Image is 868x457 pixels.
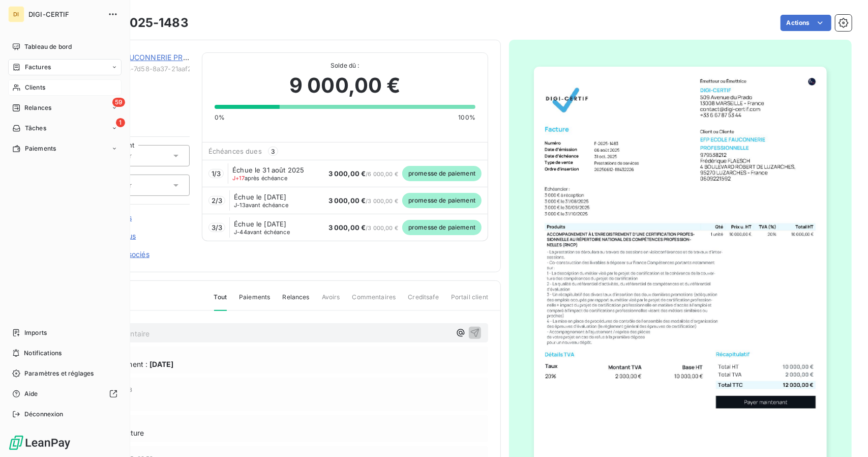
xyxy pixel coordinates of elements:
iframe: Intercom live chat [833,422,858,447]
span: Échue le [DATE] [234,193,286,201]
div: DI [8,6,24,22]
span: Échue le 31 août 2025 [232,166,304,174]
span: Paiements [25,144,56,153]
span: 1 / 3 [212,169,221,178]
span: Échéances dues [208,147,262,155]
span: 3 000,00 € [328,196,366,205]
a: EFP ECOLE FAUCONNERIE PROFESSIONNELLE [80,53,242,62]
span: avant échéance [234,229,290,235]
span: Creditsafe [408,293,439,310]
span: Échue le [DATE] [234,220,286,228]
span: Aide [24,389,38,398]
span: 2 / 3 [212,196,222,205]
span: 0% [215,113,225,122]
span: Tableau de bord [24,42,72,51]
span: promesse de paiement [402,193,482,208]
button: Actions [781,15,831,31]
span: Factures [25,63,51,72]
span: J-13 [234,202,246,209]
a: Aide [8,386,122,402]
span: Clients [25,83,45,92]
span: [DATE] [149,359,173,369]
span: Déconnexion [24,410,64,419]
span: Avoirs [322,293,340,310]
span: Paramètres et réglages [24,369,94,378]
span: / 3 000,00 € [328,197,398,205]
span: 59 [112,98,125,107]
span: 1 [116,118,125,127]
span: avant échéance [234,202,288,208]
span: Solde dû : [215,61,475,70]
span: 3 [268,147,278,156]
span: Commentaires [352,293,396,310]
span: 100% [458,113,475,122]
span: après échéance [232,175,287,181]
span: Tâches [25,124,46,133]
span: 3 000,00 € [328,223,366,232]
span: promesse de paiement [402,166,482,181]
span: 01975e0d-e0e4-7d58-8a37-21aaf29cf16b [80,65,190,73]
span: Imports [24,328,47,337]
span: 9 000,00 € [289,70,401,101]
span: DIGI-CERTIF [28,10,102,18]
span: J-44 [234,228,247,236]
span: Notifications [24,349,62,358]
span: / 3 000,00 € [328,224,398,232]
span: / 6 000,00 € [328,170,398,178]
span: 3 / 3 [212,223,222,232]
span: Paiements [239,293,270,310]
span: Relances [24,103,51,112]
img: Logo LeanPay [8,435,71,451]
span: promesse de paiement [402,220,482,235]
span: 3 000,00 € [328,169,366,178]
h3: F-2025-1483 [109,14,189,32]
span: Relances [282,293,309,310]
span: J+17 [232,175,245,182]
span: Tout [214,293,227,311]
span: Portail client [451,293,488,310]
